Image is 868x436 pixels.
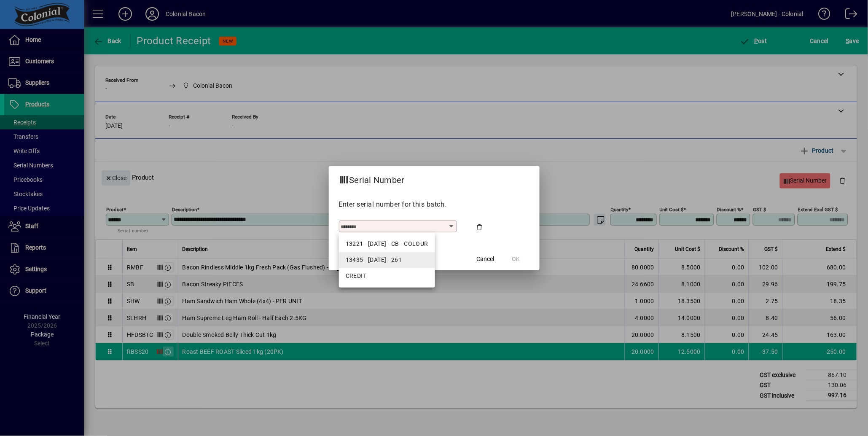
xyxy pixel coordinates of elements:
div: 13221 - [DATE] - CB - COLOUR [346,240,428,248]
p: Enter serial number for this batch. [339,199,529,210]
mat-error: Required [341,232,450,241]
div: CREDIT [346,272,428,280]
mat-option: CREDIT [339,268,435,284]
button: Cancel [472,252,499,267]
div: 13435 - [DATE] - 261 [346,256,428,264]
mat-option: 13221 - 05.10.25 - CB - COLOUR [339,236,435,252]
mat-option: 13435 - 07.12.25 - 261 [339,252,435,268]
h2: Serial Number [329,166,415,191]
span: Cancel [477,255,494,264]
